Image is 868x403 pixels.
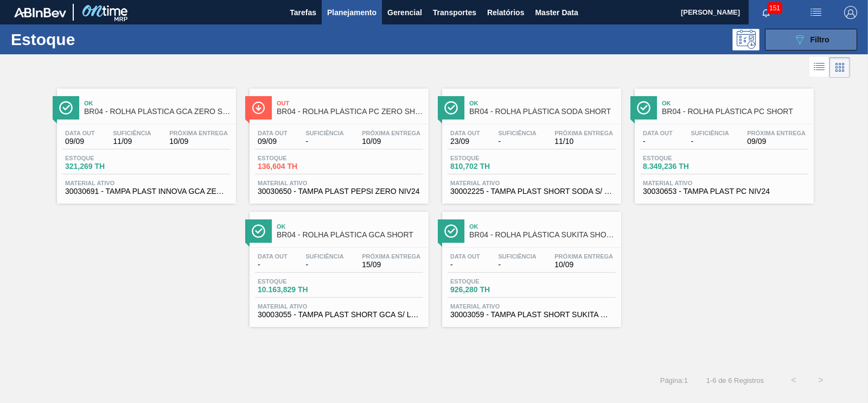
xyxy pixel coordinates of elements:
[660,376,688,385] span: Página : 1
[258,286,334,294] span: 10.163,829 TH
[277,108,423,116] span: BR04 - ROLHA PLÁSTICA PC ZERO SHORT
[498,261,536,269] span: -
[258,162,334,171] span: 136,604 TH
[362,253,420,260] span: Próxima Entrega
[498,253,536,260] span: Suficiência
[643,155,719,161] span: Estoque
[277,223,423,230] span: Ok
[305,253,343,260] span: Suficiência
[305,130,343,136] span: Suficiência
[65,137,95,146] span: 09/09
[809,57,829,78] div: Visão em Lista
[469,108,616,116] span: BR04 - ROLHA PLÁSTICA SODA SHORT
[258,155,334,161] span: Estoque
[387,6,422,19] span: Gerencial
[258,130,288,136] span: Data out
[450,303,613,310] span: Material ativo
[362,261,420,269] span: 15/09
[305,261,343,269] span: -
[554,261,613,269] span: 10/09
[84,100,231,106] span: Ok
[433,6,476,19] span: Transportes
[252,224,265,238] img: Ícone
[277,231,423,239] span: BR04 - ROLHA PLÁSTICA GCA SHORT
[780,367,807,394] button: <
[277,100,423,106] span: Out
[327,6,376,19] span: Planejamento
[469,223,616,230] span: Ok
[643,137,673,146] span: -
[662,108,808,116] span: BR04 - ROLHA PLÁSTICA PC SHORT
[450,278,526,285] span: Estoque
[258,311,420,319] span: 30003055 - TAMPA PLAST SHORT GCA S/ LINER
[450,155,526,161] span: Estoque
[258,303,420,310] span: Material ativo
[469,231,616,239] span: BR04 - ROLHA PLÁSTICA SUKITA SHORT
[691,130,729,136] span: Suficiência
[450,130,480,136] span: Data out
[732,29,759,51] div: Pogramando: nenhum usuário selecionado
[450,311,613,319] span: 30003059 - TAMPA PLAST SHORT SUKITA S/ LINER
[765,29,857,51] button: Filtro
[747,137,806,146] span: 09/09
[65,162,141,171] span: 321,269 TH
[643,180,806,186] span: Material ativo
[450,261,480,269] span: -
[450,180,613,186] span: Material ativo
[809,6,822,19] img: userActions
[810,35,829,44] span: Filtro
[258,261,288,269] span: -
[252,101,265,115] img: Ícone
[450,253,480,260] span: Data out
[11,33,168,46] h1: Estoque
[113,137,151,146] span: 11/09
[498,137,536,146] span: -
[84,108,231,116] span: BR04 - ROLHA PLÁSTICA GCA ZERO SHORT
[767,2,782,14] span: 151
[807,367,834,394] button: >
[65,155,141,161] span: Estoque
[844,6,857,19] img: Logout
[305,137,343,146] span: -
[554,137,613,146] span: 11/10
[258,137,288,146] span: 09/09
[434,80,627,204] a: ÍconeOkBR04 - ROLHA PLÁSTICA SODA SHORTData out23/09Suficiência-Próxima Entrega11/10Estoque810,70...
[691,137,729,146] span: -
[444,224,458,238] img: Ícone
[643,130,673,136] span: Data out
[65,130,95,136] span: Data out
[450,187,613,196] span: 30002225 - TAMPA PLAST SHORT SODA S/ LINER NIV21
[498,130,536,136] span: Suficiência
[749,5,783,20] button: Notificações
[290,6,316,19] span: Tarefas
[258,187,420,196] span: 30030650 - TAMPA PLAST PEPSI ZERO NIV24
[59,101,73,115] img: Ícone
[362,137,420,146] span: 10/09
[258,278,334,285] span: Estoque
[637,101,650,115] img: Ícone
[65,180,228,186] span: Material ativo
[258,253,288,260] span: Data out
[434,204,627,327] a: ÍconeOkBR04 - ROLHA PLÁSTICA SUKITA SHORTData out-Suficiência-Próxima Entrega10/09Estoque926,280 ...
[49,80,241,204] a: ÍconeOkBR04 - ROLHA PLÁSTICA GCA ZERO SHORTData out09/09Suficiência11/09Próxima Entrega10/09Estoq...
[643,187,806,196] span: 30030653 - TAMPA PLAST PC NIV24
[65,187,228,196] span: 30030691 - TAMPA PLAST INNOVA GCA ZERO NIV24
[450,286,526,294] span: 926,280 TH
[469,100,616,106] span: Ok
[554,130,613,136] span: Próxima Entrega
[450,162,526,171] span: 810,702 TH
[113,130,151,136] span: Suficiência
[643,162,719,171] span: 8.349,236 TH
[241,80,434,204] a: ÍconeOutBR04 - ROLHA PLÁSTICA PC ZERO SHORTData out09/09Suficiência-Próxima Entrega10/09Estoque13...
[487,6,524,19] span: Relatórios
[362,130,420,136] span: Próxima Entrega
[169,137,228,146] span: 10/09
[14,8,66,17] img: TNhmsLtSVTkK8tSr43FrP2fwEKptu5GPRR3wAAAABJRU5ErkJggg==
[169,130,228,136] span: Próxima Entrega
[554,253,613,260] span: Próxima Entrega
[662,100,808,106] span: Ok
[627,80,819,204] a: ÍconeOkBR04 - ROLHA PLÁSTICA PC SHORTData out-Suficiência-Próxima Entrega09/09Estoque8.349,236 TH...
[747,130,806,136] span: Próxima Entrega
[450,137,480,146] span: 23/09
[829,57,850,78] div: Visão em Cards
